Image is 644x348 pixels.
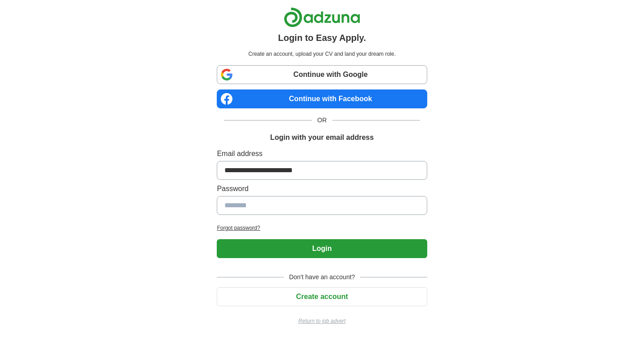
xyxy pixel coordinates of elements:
[219,50,425,58] p: Create an account, upload your CV and land your dream role.
[217,183,427,194] label: Password
[217,317,427,325] a: Return to job advert
[284,272,361,282] span: Don't have an account?
[312,116,332,125] span: OR
[217,239,427,258] button: Login
[217,293,427,300] a: Create account
[284,7,360,27] img: Adzuna logo
[217,148,427,159] label: Email address
[217,89,427,108] a: Continue with Facebook
[278,31,366,45] h1: Login to Easy Apply.
[217,287,427,306] button: Create account
[217,65,427,84] a: Continue with Google
[217,224,427,232] a: Forgot password?
[270,132,374,143] h1: Login with your email address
